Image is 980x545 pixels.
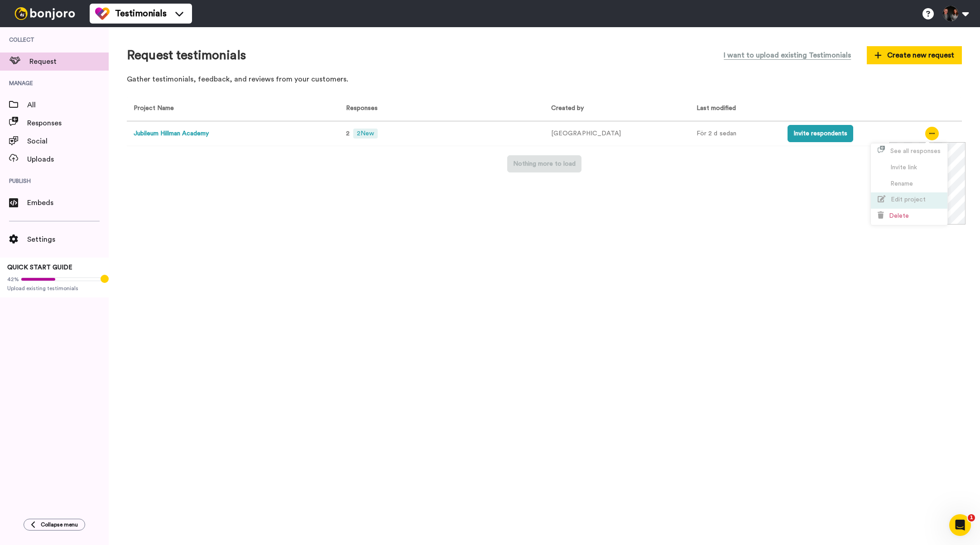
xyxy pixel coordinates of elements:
span: I want to upload existing Testimonials [724,50,851,61]
span: 42% [7,276,19,283]
button: I want to upload existing Testimonials [717,45,858,65]
iframe: Intercom live chat [949,514,971,536]
div: Tooltip anchor [101,275,109,283]
button: Jubileum Hillman Academy [134,129,209,139]
th: Last modified [690,96,781,121]
span: All [27,100,109,110]
span: 2 New [353,129,378,139]
span: Social [27,136,109,147]
button: Invite respondents [788,125,853,142]
h1: Request testimonials [127,48,246,62]
p: Gather testimonials, feedback, and reviews from your customers. [127,74,962,85]
td: För 2 d sedan [690,121,781,146]
span: 1 [968,514,975,521]
span: See all responses [890,148,941,154]
td: [GEOGRAPHIC_DATA] [544,121,690,146]
img: bj-logo-header-white.svg [11,7,79,20]
span: Upload existing testimonials [7,285,101,292]
span: QUICK START GUIDE [7,264,72,271]
span: Invite link [890,164,917,171]
span: Create new request [874,50,954,61]
span: Request [29,56,109,67]
button: Create new request [867,46,962,64]
span: Settings [27,234,109,245]
th: Created by [544,96,690,121]
span: Responses [342,105,378,111]
span: Delete [889,213,909,219]
button: Collapse menu [24,519,85,531]
button: Nothing more to load [507,155,581,172]
span: Embeds [27,197,109,208]
span: Uploads [27,154,109,165]
span: Rename [890,181,913,187]
span: 2 [346,130,350,137]
span: Edit project [891,196,926,203]
span: Collapse menu [41,521,78,528]
img: tm-color.svg [95,6,110,21]
span: Responses [27,118,109,129]
span: Testimonials [115,7,167,20]
th: Project Name [127,96,336,121]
